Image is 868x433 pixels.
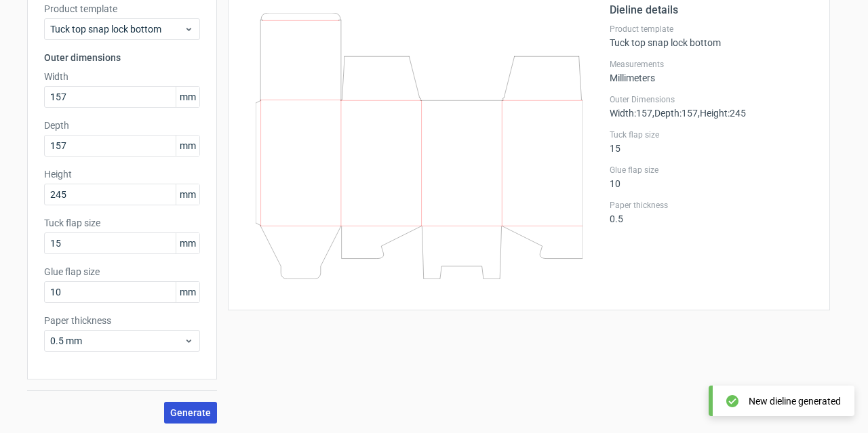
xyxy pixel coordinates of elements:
span: Width : 157 [610,108,652,119]
div: Millimeters [610,59,813,83]
h2: Dieline details [610,2,813,18]
span: mm [176,282,199,302]
label: Product template [610,24,813,35]
div: 0.5 [610,200,813,224]
label: Glue flap size [44,265,200,279]
label: Outer Dimensions [610,94,813,105]
span: mm [176,233,199,253]
div: 15 [610,129,813,154]
label: Width [44,70,200,83]
span: Tuck top snap lock bottom [50,22,184,36]
label: Height [44,167,200,181]
label: Glue flap size [610,165,813,176]
label: Product template [44,2,200,16]
span: mm [176,184,199,205]
h3: Outer dimensions [44,51,200,64]
span: , Depth : 157 [652,108,698,119]
span: 0.5 mm [50,334,184,348]
div: 10 [610,165,813,189]
label: Measurements [610,59,813,70]
span: mm [176,136,199,156]
div: Tuck top snap lock bottom [610,24,813,48]
label: Paper thickness [44,314,200,327]
button: Generate [164,402,217,424]
div: New dieline generated [749,394,841,408]
label: Tuck flap size [44,216,200,230]
label: Tuck flap size [610,129,813,140]
label: Depth [44,119,200,132]
span: mm [176,87,199,107]
label: Paper thickness [610,200,813,211]
span: , Height : 245 [698,108,746,119]
span: Generate [170,408,211,417]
